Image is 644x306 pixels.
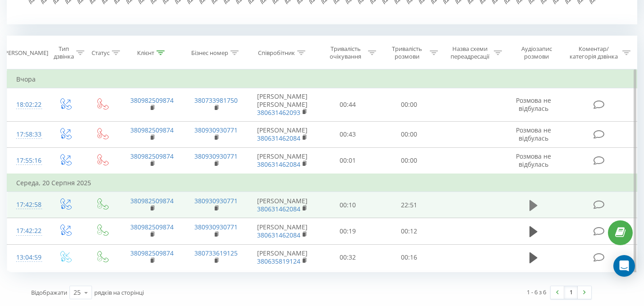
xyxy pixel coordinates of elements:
[130,249,174,257] a: 380982509874
[258,49,295,57] div: Співробітник
[194,126,238,134] a: 380930930771
[16,222,37,240] div: 17:42:22
[317,147,378,174] td: 00:01
[257,257,300,265] a: 380635819124
[378,244,440,270] td: 00:16
[378,121,440,147] td: 00:00
[448,45,492,60] div: Назва схеми переадресації
[130,96,174,105] a: 380982509874
[257,108,300,117] a: 380631462093
[130,126,174,134] a: 380982509874
[194,152,238,160] a: 380930930771
[378,88,440,122] td: 00:00
[527,288,546,297] div: 1 - 6 з 6
[317,88,378,122] td: 00:44
[567,45,620,60] div: Коментар/категорія дзвінка
[613,255,635,277] div: Open Intercom Messenger
[248,88,317,122] td: [PERSON_NAME] [PERSON_NAME]
[317,218,378,244] td: 00:19
[94,288,144,297] span: рядків на сторінці
[257,205,300,213] a: 380631462084
[378,147,440,174] td: 00:00
[31,288,67,297] span: Відображати
[248,244,317,270] td: [PERSON_NAME]
[325,45,366,60] div: Тривалість очікування
[194,249,238,257] a: 380733619125
[130,152,174,160] a: 380982509874
[516,96,551,113] span: Розмова не відбулась
[16,196,37,214] div: 17:42:58
[194,96,238,105] a: 380733981750
[257,231,300,239] a: 380631462084
[194,196,238,205] a: 380930930771
[317,121,378,147] td: 00:43
[564,286,578,299] a: 1
[16,96,37,114] div: 18:02:22
[378,192,440,218] td: 22:51
[194,223,238,231] a: 380930930771
[516,126,551,142] span: Розмова не відбулась
[386,45,427,60] div: Тривалість розмови
[130,223,174,231] a: 380982509874
[130,196,174,205] a: 380982509874
[16,249,37,266] div: 13:04:59
[248,147,317,174] td: [PERSON_NAME]
[7,174,637,192] td: Середа, 20 Серпня 2025
[248,192,317,218] td: [PERSON_NAME]
[257,160,300,169] a: 380631462084
[512,45,561,60] div: Аудіозапис розмови
[378,218,440,244] td: 00:12
[54,45,74,60] div: Тип дзвінка
[248,121,317,147] td: [PERSON_NAME]
[317,244,378,270] td: 00:32
[7,70,637,88] td: Вчора
[16,126,37,143] div: 17:58:33
[92,49,110,57] div: Статус
[317,192,378,218] td: 00:10
[257,134,300,142] a: 380631462084
[191,49,228,57] div: Бізнес номер
[248,218,317,244] td: [PERSON_NAME]
[3,49,48,57] div: [PERSON_NAME]
[516,152,551,169] span: Розмова не відбулась
[137,49,154,57] div: Клієнт
[16,152,37,169] div: 17:55:16
[74,288,81,297] div: 25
